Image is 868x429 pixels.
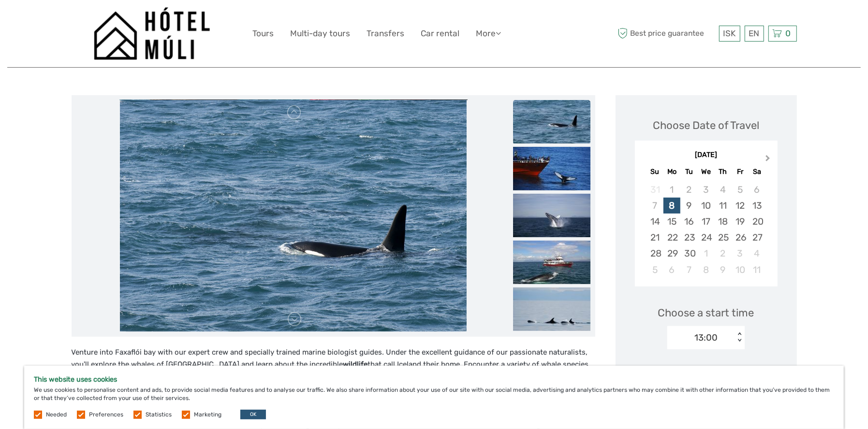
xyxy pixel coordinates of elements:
[715,229,732,245] div: Choose Thursday, September 25th, 2025
[715,165,732,178] div: Th
[749,262,765,278] div: Choose Saturday, October 11th, 2025
[658,305,754,320] span: Choose a start time
[715,245,732,261] div: Choose Thursday, October 2nd, 2025
[513,100,590,143] img: 6d37306c15634e67ab4ac0c0b8372f46_slider_thumbnail.jpg
[723,29,736,38] span: ISK
[697,182,714,198] div: Not available Wednesday, September 3rd, 2025
[697,198,714,214] div: Choose Wednesday, September 10th, 2025
[635,150,778,160] div: [DATE]
[513,194,590,237] img: d8cf1a197b4d4df9a666b06b5cb317ef_slider_thumbnail.jpg
[784,29,793,38] span: 0
[715,262,732,278] div: Choose Thursday, October 9th, 2025
[513,147,590,190] img: 8aba2a7a3dd946108054f122da038a08_slider_thumbnail.jpg
[732,229,749,245] div: Choose Friday, September 26th, 2025
[647,245,663,261] div: Choose Sunday, September 28th, 2025
[34,375,834,384] h5: This website uses cookies
[291,27,351,41] a: Multi-day tours
[647,214,663,229] div: Choose Sunday, September 14th, 2025
[736,332,744,343] div: < >
[72,346,595,396] p: Venture into Faxaflói bay with our expert crew and specially trained marine biologist guides. Und...
[367,27,405,41] a: Transfers
[647,229,663,245] div: Choose Sunday, September 21st, 2025
[732,214,749,229] div: Choose Friday, September 19th, 2025
[749,165,765,178] div: Sa
[120,100,467,332] img: 6d37306c15634e67ab4ac0c0b8372f46_main_slider.jpg
[89,411,123,419] label: Preferences
[663,182,680,198] div: Not available Monday, September 1st, 2025
[732,198,749,214] div: Choose Friday, September 12th, 2025
[647,165,663,178] div: Su
[653,118,759,133] div: Choose Date of Travel
[749,182,765,198] div: Not available Saturday, September 6th, 2025
[715,182,732,198] div: Not available Thursday, September 4th, 2025
[732,245,749,261] div: Choose Friday, October 3rd, 2025
[24,366,844,429] div: We use cookies to personalise content and ads, to provide social media features and to analyse ou...
[343,360,368,369] strong: wildlife
[647,182,663,198] div: Not available Sunday, August 31st, 2025
[663,262,680,278] div: Choose Monday, October 6th, 2025
[745,26,764,42] div: EN
[732,262,749,278] div: Choose Friday, October 10th, 2025
[663,165,680,178] div: Mo
[680,198,697,214] div: Choose Tuesday, September 9th, 2025
[715,198,732,214] div: Choose Thursday, September 11th, 2025
[513,287,590,331] img: a4733d76e3ec44ab853afe806a5a54aa_slider_thumbnail.jpg
[663,214,680,229] div: Choose Monday, September 15th, 2025
[647,262,663,278] div: Choose Sunday, October 5th, 2025
[694,331,718,344] div: 13:00
[240,410,266,419] button: OK
[680,262,697,278] div: Choose Tuesday, October 7th, 2025
[680,214,697,229] div: Choose Tuesday, September 16th, 2025
[715,214,732,229] div: Choose Thursday, September 18th, 2025
[749,214,765,229] div: Choose Saturday, September 20th, 2025
[94,7,210,60] img: 1276-09780d38-f550-4f2e-b773-0f2717b8e24e_logo_big.png
[638,182,774,278] div: month 2025-09
[680,182,697,198] div: Not available Tuesday, September 2nd, 2025
[732,182,749,198] div: Not available Friday, September 5th, 2025
[697,214,714,229] div: Choose Wednesday, September 17th, 2025
[697,165,714,178] div: We
[749,198,765,214] div: Choose Saturday, September 13th, 2025
[761,153,777,168] button: Next Month
[476,27,501,41] a: More
[732,165,749,178] div: Fr
[194,411,221,419] label: Marketing
[663,198,680,214] div: Choose Monday, September 8th, 2025
[663,229,680,245] div: Choose Monday, September 22nd, 2025
[749,245,765,261] div: Choose Saturday, October 4th, 2025
[680,165,697,178] div: Tu
[680,245,697,261] div: Choose Tuesday, September 30th, 2025
[697,229,714,245] div: Choose Wednesday, September 24th, 2025
[421,27,460,41] a: Car rental
[749,229,765,245] div: Choose Saturday, September 27th, 2025
[146,411,172,419] label: Statistics
[616,26,717,42] span: Best price guarantee
[647,198,663,214] div: Not available Sunday, September 7th, 2025
[697,245,714,261] div: Choose Wednesday, October 1st, 2025
[513,241,590,284] img: 753b4ef2eac24023b9e753f4e42fcbf2_slider_thumbnail.jpg
[697,262,714,278] div: Choose Wednesday, October 8th, 2025
[253,27,274,41] a: Tours
[46,411,67,419] label: Needed
[663,245,680,261] div: Choose Monday, September 29th, 2025
[680,229,697,245] div: Choose Tuesday, September 23rd, 2025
